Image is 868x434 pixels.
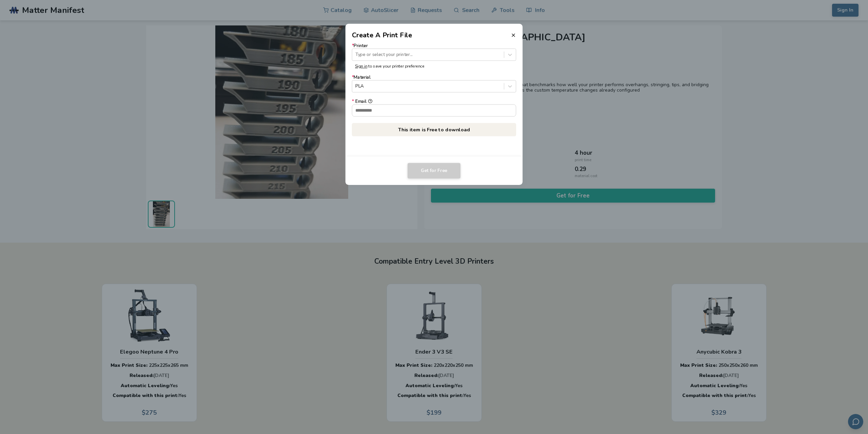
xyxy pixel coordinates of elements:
input: *PrinterType or select your printer... [355,52,357,57]
div: Email [352,99,516,104]
input: *MaterialPLA [355,84,357,89]
h2: Create A Print File [352,30,412,40]
label: Material [352,75,516,92]
a: Sign in [355,63,367,69]
button: Get for Free [408,163,460,178]
p: to save your printer preference [355,64,513,69]
button: *Email [368,99,372,103]
label: Printer [352,43,516,61]
input: *Email [352,105,516,116]
p: This item is Free to download [352,123,516,136]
